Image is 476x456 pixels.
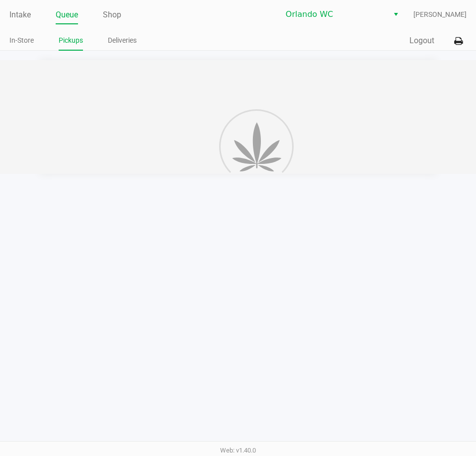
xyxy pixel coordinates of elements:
[220,447,256,454] span: Web: v1.40.0
[413,9,467,20] span: [PERSON_NAME]
[286,8,383,20] span: Orlando WC
[56,8,78,22] a: Queue
[103,8,121,22] a: Shop
[9,8,31,22] a: Intake
[59,34,83,47] a: Pickups
[108,34,137,47] a: Deliveries
[409,35,434,47] button: Logout
[389,5,403,23] button: Select
[9,34,34,47] a: In-Store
